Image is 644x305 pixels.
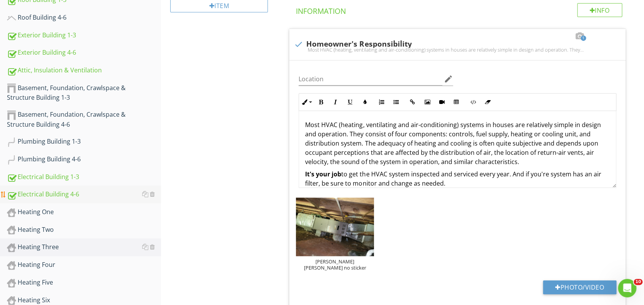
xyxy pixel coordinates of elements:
[405,95,420,109] button: Insert Link (Ctrl+K)
[299,73,442,85] input: Location
[618,279,636,297] iframe: Intercom live chat
[357,95,372,109] button: Colors
[7,278,161,288] div: Heating Five
[305,120,610,166] p: Most HVAC (heating, ventilating and air-conditioning) systems in houses are relatively simple in ...
[296,3,622,16] h4: Information
[465,95,480,109] button: Code View
[7,83,161,102] div: Basement, Foundation, Crawlspace & Structure Building 1-3
[374,95,388,109] button: Ordered List
[444,74,453,84] i: edit
[434,95,449,109] button: Insert Video
[305,170,341,178] strong: It's your job
[7,13,161,23] div: Roof Building 4-6
[420,95,434,109] button: Insert Image (Ctrl+P)
[7,225,161,235] div: Heating Two
[7,242,161,252] div: Heating Three
[7,137,161,147] div: Plumbing Building 1-3
[299,95,314,109] button: Inline Style
[7,65,161,75] div: Attic, Insulation & Ventilation
[7,48,161,58] div: Exterior Building 4-6
[480,95,495,109] button: Clear Formatting
[7,189,161,199] div: Electrical Building 4-6
[581,35,586,41] span: 1
[296,198,374,256] img: data
[7,207,161,217] div: Heating One
[7,172,161,182] div: Electrical Building 1-3
[449,95,463,109] button: Insert Table
[577,3,622,17] div: Info
[7,30,161,40] div: Exterior Building 1-3
[7,260,161,270] div: Heating Four
[305,169,610,188] p: to get the HVAC system inspected and serviced every year. And if you're system has an air filter,...
[7,154,161,164] div: Plumbing Building 4-6
[7,110,161,129] div: Basement, Foundation, Crawlspace & Structure Building 4-6
[343,95,357,109] button: Underline (Ctrl+U)
[314,95,328,109] button: Bold (Ctrl+B)
[388,95,403,109] button: Unordered List
[634,279,642,285] span: 10
[543,280,616,294] button: Photo/Video
[296,258,374,271] div: [PERSON_NAME] [PERSON_NAME] no sticker
[294,47,621,53] div: Most HVAC (heating, ventilating and air-conditioning) systems in houses are relatively simple in ...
